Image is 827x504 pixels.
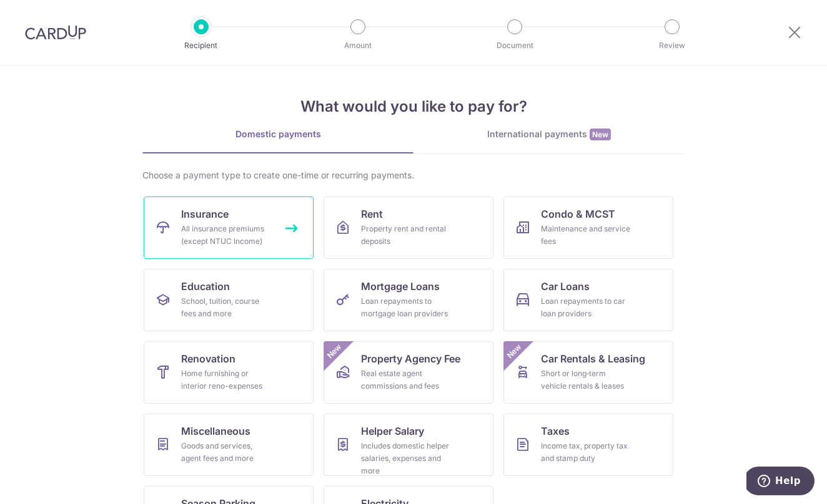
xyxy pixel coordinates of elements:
p: Review [626,39,718,52]
img: CardUp [25,25,86,40]
span: Renovation [181,351,235,366]
div: Includes domestic helper salaries, expenses and more [361,440,451,477]
p: Amount [312,39,404,52]
iframe: Opens a widget where you can find more information [746,467,815,498]
span: Taxes [541,424,570,439]
span: Miscellaneous [181,424,250,439]
span: Education [181,279,230,294]
span: Mortgage Loans [361,279,440,294]
span: Car Rentals & Leasing [541,351,645,366]
span: New [504,341,525,362]
span: New [324,341,345,362]
a: TaxesIncome tax, property tax and stamp duty [503,414,673,476]
p: Document [468,39,561,52]
h4: What would you like to pay for? [142,95,685,118]
a: RentProperty rent and rental deposits [324,196,493,259]
div: Property rent and rental deposits [361,223,451,248]
a: Property Agency FeeReal estate agent commissions and feesNew [324,341,493,404]
a: Car Rentals & LeasingShort or long‑term vehicle rentals & leasesNew [503,341,673,404]
div: Maintenance and service fees [541,223,631,248]
div: Choose a payment type to create one-time or recurring payments. [142,169,685,182]
span: Condo & MCST [541,206,615,221]
div: Loan repayments to mortgage loan providers [361,295,451,320]
a: InsuranceAll insurance premiums (except NTUC Income) [144,196,314,259]
div: Short or long‑term vehicle rentals & leases [541,367,631,392]
span: Property Agency Fee [361,351,460,366]
div: All insurance premiums (except NTUC Income) [181,223,271,248]
div: Goods and services, agent fees and more [181,440,271,465]
span: Car Loans [541,279,590,294]
a: Helper SalaryIncludes domestic helper salaries, expenses and more [324,414,493,476]
span: Helper Salary [361,424,424,439]
a: Car LoansLoan repayments to car loan providers [503,269,673,331]
div: Income tax, property tax and stamp duty [541,440,631,465]
span: Rent [361,206,383,221]
a: RenovationHome furnishing or interior reno-expenses [144,341,314,404]
a: MiscellaneousGoods and services, agent fees and more [144,414,314,476]
div: Real estate agent commissions and fees [361,367,451,392]
div: School, tuition, course fees and more [181,295,271,320]
div: International payments [413,128,685,141]
div: Domestic payments [142,128,413,140]
div: Home furnishing or interior reno-expenses [181,367,271,392]
a: Condo & MCSTMaintenance and service fees [503,196,673,259]
a: Mortgage LoansLoan repayments to mortgage loan providers [324,269,493,331]
span: New [590,128,611,140]
span: Insurance [181,206,229,221]
p: Recipient [155,39,247,52]
div: Loan repayments to car loan providers [541,295,631,320]
a: EducationSchool, tuition, course fees and more [144,269,314,331]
